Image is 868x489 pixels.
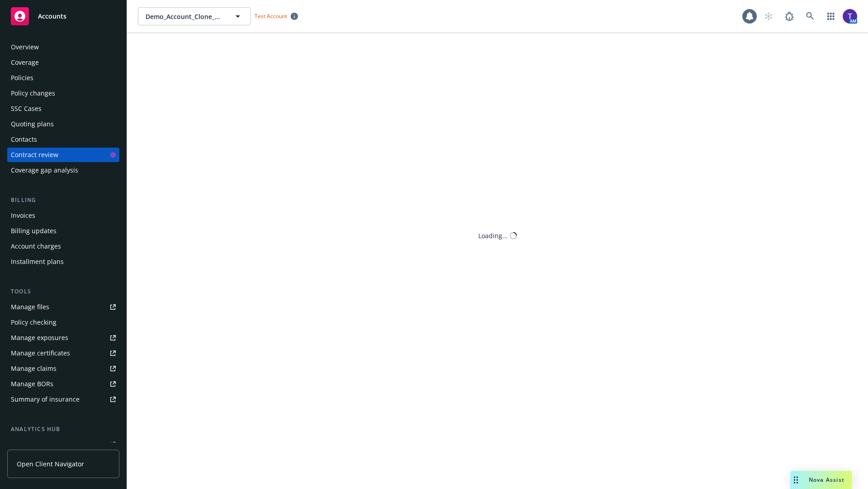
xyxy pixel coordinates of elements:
[7,425,119,434] div: Analytics hub
[11,300,49,314] div: Manage files
[251,11,302,21] span: Test Account
[843,9,857,24] img: photo
[7,437,119,452] a: Loss summary generator
[780,7,798,25] a: Report a Bug
[7,196,119,205] div: Billing
[17,459,84,469] span: Open Client Navigator
[11,40,39,54] div: Overview
[138,7,251,25] button: Demo_Account_Clone_QA_CR_Tests_Demo
[7,132,119,147] a: Contacts
[801,7,819,25] a: Search
[38,13,66,20] span: Accounts
[11,392,80,407] div: Summary of insurance
[11,377,53,391] div: Manage BORs
[7,346,119,360] a: Manage certificates
[7,224,119,238] a: Billing updates
[7,377,119,391] a: Manage BORs
[759,7,778,25] a: Start snowing
[11,86,55,101] div: Policy changes
[7,163,119,177] a: Coverage gap analysis
[11,148,58,162] div: Contract review
[7,392,119,407] a: Summary of insurance
[11,132,37,147] div: Contacts
[7,148,119,162] a: Contract review
[11,55,39,70] div: Coverage
[809,476,844,484] span: Nova Assist
[7,300,119,314] a: Manage files
[11,346,70,360] div: Manage certificates
[7,86,119,101] a: Policy changes
[7,315,119,330] a: Policy checking
[255,12,287,20] span: Test Account
[7,287,119,296] div: Tools
[11,437,86,452] div: Loss summary generator
[11,254,64,269] div: Installment plans
[790,471,802,489] div: Drag to move
[11,117,54,131] div: Quoting plans
[7,71,119,85] a: Policies
[7,239,119,254] a: Account charges
[7,331,119,345] a: Manage exposures
[11,315,57,330] div: Policy checking
[11,224,57,238] div: Billing updates
[7,208,119,223] a: Invoices
[790,471,852,489] button: Nova Assist
[7,117,119,131] a: Quoting plans
[11,163,78,177] div: Coverage gap analysis
[7,254,119,269] a: Installment plans
[146,12,224,21] span: Demo_Account_Clone_QA_CR_Tests_Demo
[7,4,119,29] a: Accounts
[11,101,42,116] div: SSC Cases
[7,55,119,70] a: Coverage
[7,361,119,376] a: Manage claims
[11,331,68,345] div: Manage exposures
[478,231,508,240] div: Loading...
[7,101,119,116] a: SSC Cases
[7,40,119,54] a: Overview
[11,361,57,376] div: Manage claims
[11,239,61,254] div: Account charges
[11,208,35,223] div: Invoices
[822,7,840,25] a: Switch app
[11,71,33,85] div: Policies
